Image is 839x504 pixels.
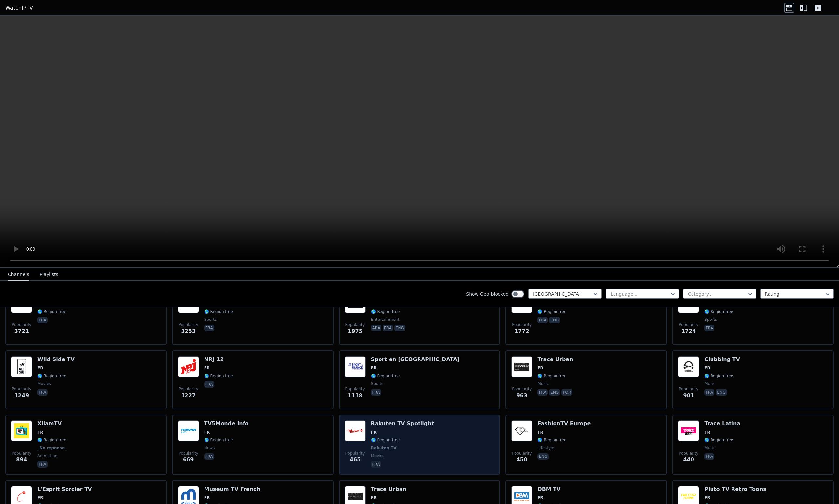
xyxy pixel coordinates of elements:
span: movies [37,381,51,386]
p: fra [704,453,714,460]
h6: Trace Urban [371,486,407,493]
span: Popularity [512,386,532,392]
img: NRJ 12 [178,356,199,377]
span: 1975 [348,327,362,335]
span: music [704,445,715,451]
span: 1227 [181,392,196,399]
span: Popularity [512,322,532,327]
span: FR [204,365,210,371]
span: FR [371,365,377,371]
span: FR [204,495,210,500]
p: fra [371,389,381,396]
span: FR [704,365,710,371]
img: Clubbing TV [678,356,699,377]
span: 3253 [181,327,196,335]
h6: DBM TV [537,486,566,493]
span: 🌎 Region-free [204,309,233,314]
span: FR [371,430,377,435]
span: 🌎 Region-free [704,437,733,443]
span: Popularity [345,451,365,456]
span: Rakuten TV [371,445,397,451]
span: FR [37,365,43,371]
h6: Trace Latina [704,420,740,427]
span: entertainment [371,317,400,322]
span: 🌎 Region-free [37,309,66,314]
p: eng [549,317,560,323]
button: Playlists [40,268,58,281]
p: eng [716,389,727,396]
span: Popularity [679,386,698,392]
span: Popularity [179,322,198,327]
span: Popularity [345,322,365,327]
span: 🌎 Region-free [371,437,400,443]
span: Popularity [12,322,31,327]
span: Popularity [512,451,532,456]
p: por [561,389,572,396]
span: Popularity [12,386,31,392]
span: animation [37,453,57,458]
p: fra [37,389,48,396]
p: fra [371,461,381,468]
button: Channels [8,268,29,281]
img: FashionTV Europe [511,420,532,441]
label: Show Geo-blocked [466,291,509,297]
span: 440 [683,456,694,464]
span: FR [704,430,710,435]
span: Popularity [179,451,198,456]
h6: L'Esprit Sorcier TV [37,486,92,493]
span: 🌎 Region-free [204,373,233,378]
p: fra [537,317,548,323]
span: 3721 [14,327,29,335]
span: 450 [517,456,527,464]
img: Rakuten TV Spotlight [345,420,366,441]
h6: Wild Side TV [37,356,75,363]
span: FR [537,430,543,435]
span: Popularity [12,451,31,456]
span: 🌎 Region-free [371,309,400,314]
h6: XilamTV [37,420,68,427]
img: XilamTV [11,420,32,441]
h6: Trace Urban [537,356,574,363]
span: 🌎 Region-free [537,437,566,443]
span: 963 [517,392,527,399]
span: news [204,445,215,451]
span: Popularity [679,322,698,327]
span: 🌎 Region-free [704,309,733,314]
span: Popularity [179,386,198,392]
img: Trace Urban [511,356,532,377]
h6: Sport en [GEOGRAPHIC_DATA] [371,356,459,363]
h6: FashionTV Europe [537,420,591,427]
span: FR [37,430,43,435]
p: ara [371,325,381,331]
h6: TV5Monde Info [204,420,249,427]
span: FR [371,495,377,500]
p: fra [37,461,48,468]
span: 🌎 Region-free [537,309,566,314]
span: Popularity [679,451,698,456]
span: movies [371,453,385,458]
p: eng [549,389,560,396]
h6: NRJ 12 [204,356,233,363]
span: 1772 [515,327,529,335]
p: fra [704,325,714,331]
span: FR [537,495,543,500]
img: Sport en France [345,356,366,377]
span: 🌎 Region-free [37,437,66,443]
img: Wild Side TV [11,356,32,377]
p: fra [204,453,214,460]
p: fra [37,317,48,323]
span: 465 [350,456,361,464]
p: fra [204,381,214,388]
span: 🌎 Region-free [37,373,66,378]
p: fra [204,325,214,331]
span: 669 [183,456,194,464]
p: fra [383,325,393,331]
span: music [704,381,715,386]
a: WatchIPTV [5,4,33,12]
span: 901 [683,392,694,399]
p: eng [537,453,549,460]
span: 1249 [14,392,29,399]
img: Trace Latina [678,420,699,441]
span: 🌎 Region-free [537,373,566,378]
span: FR [537,365,543,371]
